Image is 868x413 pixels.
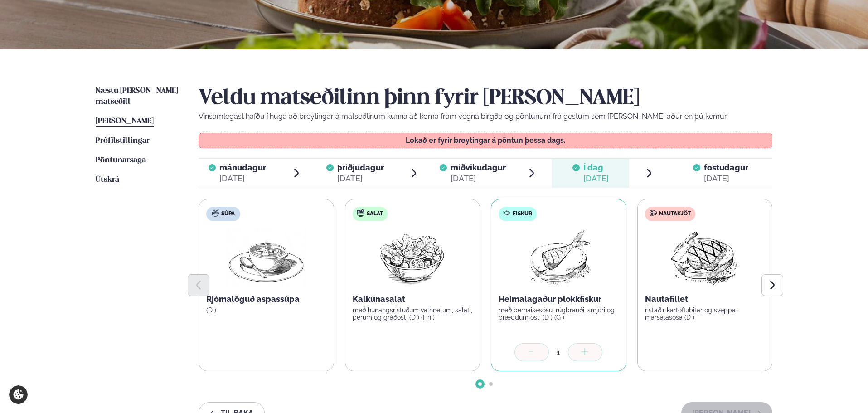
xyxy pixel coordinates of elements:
[96,176,119,184] span: Útskrá
[353,294,473,305] p: Kalkúnasalat
[96,116,154,127] a: [PERSON_NAME]
[188,274,209,296] button: Previous slide
[221,210,235,218] span: Súpa
[206,306,326,314] p: (D )
[549,347,568,358] div: 1
[650,209,657,217] img: beef.svg
[219,173,266,184] div: [DATE]
[199,86,772,111] h2: Veldu matseðilinn þinn fyrir [PERSON_NAME]
[353,306,473,321] p: með hunangsristuðum valhnetum, salati, perum og gráðosti (D ) (Hn )
[704,163,748,172] span: föstudagur
[583,173,609,184] div: [DATE]
[499,294,619,305] p: Heimalagaður plokkfiskur
[96,87,178,106] span: Næstu [PERSON_NAME] matseðill
[645,306,765,321] p: ristaðir kartöflubitar og sveppa- marsalasósa (D )
[645,294,765,305] p: Nautafillet
[208,137,763,144] p: Lokað er fyrir breytingar á pöntun þessa dags.
[478,382,482,386] span: Go to slide 1
[206,294,326,305] p: Rjómalöguð aspassúpa
[9,385,28,404] a: Cookie settings
[226,228,306,287] img: Soup.png
[499,306,619,321] p: með bernaisesósu, rúgbrauði, smjöri og bræddum osti (D ) (G )
[367,210,383,218] span: Salat
[372,228,452,287] img: Salad.png
[96,175,119,185] a: Útskrá
[519,228,599,287] img: Fish.png
[659,210,691,218] span: Nautakjöt
[96,137,150,145] span: Prófílstillingar
[503,209,510,217] img: fish.svg
[96,156,146,164] span: Pöntunarsaga
[357,209,364,217] img: salad.svg
[489,382,493,386] span: Go to slide 2
[451,163,506,172] span: miðvikudagur
[96,117,154,125] span: [PERSON_NAME]
[513,210,532,218] span: Fiskur
[451,173,506,184] div: [DATE]
[664,228,745,287] img: Beef-Meat.png
[96,155,146,166] a: Pöntunarsaga
[583,162,609,173] span: Í dag
[704,173,748,184] div: [DATE]
[219,163,266,172] span: mánudagur
[96,136,150,146] a: Prófílstillingar
[761,274,783,296] button: Next slide
[212,209,219,217] img: soup.svg
[199,111,772,122] p: Vinsamlegast hafðu í huga að breytingar á matseðlinum kunna að koma fram vegna birgða og pöntunum...
[96,86,180,107] a: Næstu [PERSON_NAME] matseðill
[337,163,384,172] span: þriðjudagur
[337,173,384,184] div: [DATE]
